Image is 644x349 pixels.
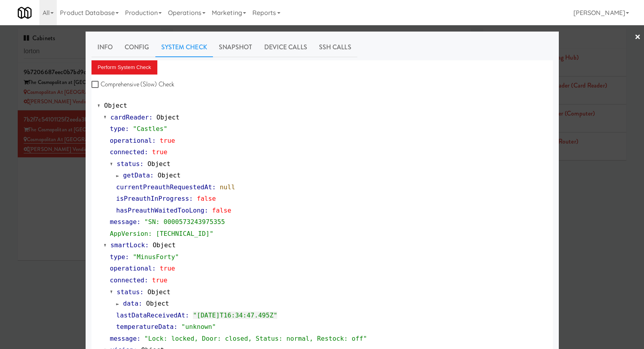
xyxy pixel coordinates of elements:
span: Object [104,102,127,109]
span: connected [110,148,145,156]
span: Object [153,241,175,249]
span: true [160,137,175,144]
span: hasPreauthWaitedTooLong [116,207,205,214]
span: : [140,288,144,296]
span: false [197,195,216,202]
span: : [204,207,208,214]
a: SSH Calls [313,37,357,57]
span: : [144,148,148,156]
span: smartLock [110,241,145,249]
span: : [185,312,189,319]
a: × [635,25,641,50]
span: "MinusForty" [133,253,179,261]
span: operational [110,265,152,272]
a: Info [91,37,119,57]
span: : [125,253,129,261]
span: isPreauthInProgress [116,195,189,202]
span: status [117,288,140,296]
span: : [212,183,216,191]
input: Comprehensive (Slow) Check [91,82,101,88]
span: "unknown" [181,323,216,330]
span: currentPreauthRequestedAt [116,183,212,191]
a: Config [119,37,155,57]
span: false [212,207,231,214]
span: true [152,148,168,156]
img: Micromart [18,6,32,20]
span: : [150,172,154,179]
span: : [137,335,141,342]
span: : [152,265,156,272]
span: : [189,195,193,202]
span: Object [146,300,169,307]
span: Object [147,160,170,168]
span: : [145,241,149,249]
span: Object [158,172,181,179]
span: "Lock: locked, Door: closed, Status: normal, Restock: off" [144,335,367,342]
button: Perform System Check [91,60,158,75]
span: lastDataReceivedAt [116,312,185,319]
span: status [117,160,140,168]
label: Comprehensive (Slow) Check [91,78,175,90]
span: type [110,253,125,261]
span: : [152,137,156,144]
a: Snapshot [213,37,258,57]
span: true [152,276,168,284]
span: message [110,335,137,342]
a: Device Calls [258,37,313,57]
span: : [137,218,141,226]
span: "[DATE]T16:34:47.495Z" [193,312,277,319]
span: type [110,125,125,133]
span: connected [110,276,145,284]
span: : [140,160,144,168]
span: Object [157,114,179,121]
span: : [125,125,129,133]
span: true [160,265,175,272]
span: cardReader [110,114,149,121]
a: System Check [155,37,213,57]
span: : [149,114,153,121]
span: data [123,300,138,307]
span: null [220,183,235,191]
span: : [144,276,148,284]
span: : [174,323,178,330]
span: : [138,300,142,307]
span: operational [110,137,152,144]
span: message [110,218,137,226]
span: temperatureData [116,323,174,330]
span: getData [123,172,150,179]
span: "Castles" [133,125,168,133]
span: Object [147,288,170,296]
span: "SN: 0000573243975355 AppVersion: [TECHNICAL_ID]" [110,218,225,237]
